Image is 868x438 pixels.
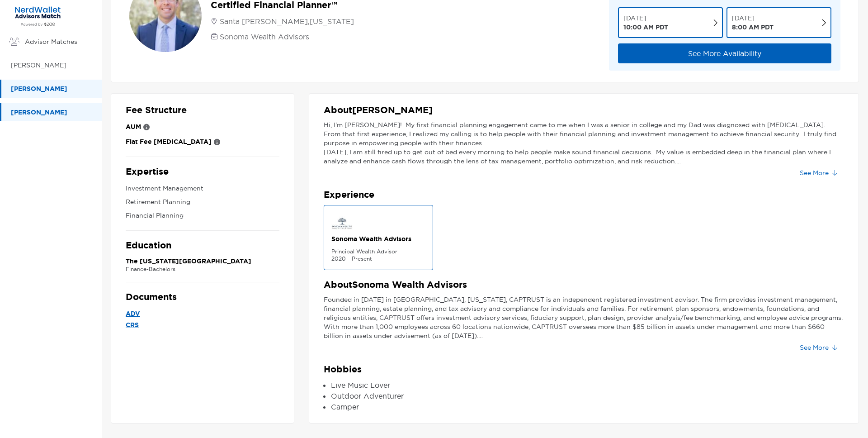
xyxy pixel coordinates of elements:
[11,60,93,71] p: [PERSON_NAME]
[324,105,844,116] p: About [PERSON_NAME]
[732,23,774,32] p: 8:00 AM PDT
[324,364,844,375] p: Hobbies
[726,7,831,38] button: [DATE] 8:00 AM PDT
[126,136,212,148] p: Flat Fee [MEDICAL_DATA]
[793,340,844,355] button: See More
[126,266,279,273] p: Finance - Bachelors
[126,291,279,303] p: Documents
[126,196,279,208] p: Retirement Planning
[623,23,668,32] p: 10:00 AM PDT
[126,257,279,266] p: The [US_STATE][GEOGRAPHIC_DATA]
[126,166,279,177] p: Expertise
[324,295,844,340] p: Founded in [DATE] in [GEOGRAPHIC_DATA], [US_STATE], CAPTRUST is an independent registered investm...
[126,105,279,116] p: Fee Structure
[331,248,425,255] p: Principal Wealth Advisor
[324,120,844,148] p: Hi, I'm [PERSON_NAME]! My first financial planning engagement came to me when I was a senior in c...
[732,14,774,23] p: [DATE]
[126,183,279,194] p: Investment Management
[331,401,844,412] li: Camper
[331,255,425,262] p: 2020 - Present
[11,83,93,95] p: [PERSON_NAME]
[126,121,141,133] p: AUM
[324,189,844,200] p: Experience
[220,31,309,42] p: Sonoma Wealth Advisors
[331,390,844,401] li: Outdoor Adventurer
[324,279,844,290] p: About Sonoma Wealth Advisors
[623,14,668,23] p: [DATE]
[126,308,279,319] a: ADV
[618,43,831,63] button: See More Availability
[331,380,844,390] li: Live Music Lover
[11,6,65,27] img: Zoe Financial
[324,148,844,166] p: [DATE], I am still fired up to get out of bed every morning to help people make sound financial d...
[331,234,425,243] p: Sonoma Wealth Advisors
[126,319,279,331] a: CRS
[25,36,93,48] p: Advisor Matches
[126,210,279,221] p: Financial Planning
[331,213,353,231] img: firm logo
[126,240,279,251] p: Education
[618,7,723,38] button: [DATE] 10:00 AM PDT
[793,166,844,180] button: See More
[220,16,354,27] p: Santa [PERSON_NAME] , [US_STATE]
[11,107,93,118] p: [PERSON_NAME]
